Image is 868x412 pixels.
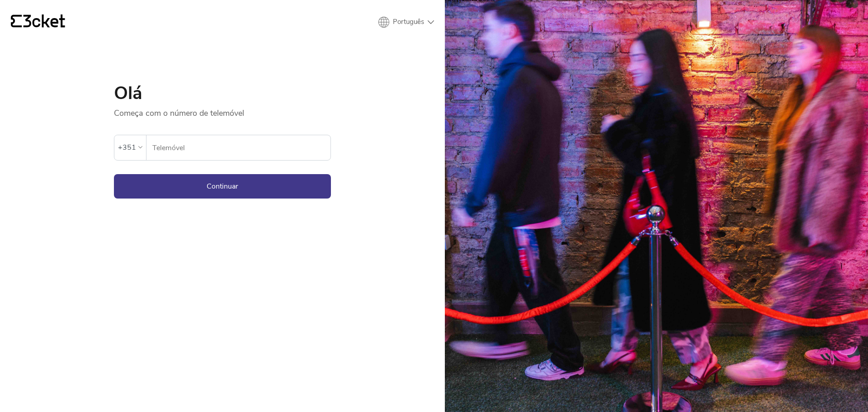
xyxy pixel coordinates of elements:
h1: Olá [114,84,331,102]
input: Telemóvel [152,135,330,160]
g: {' '} [11,15,22,28]
a: {' '} [11,14,65,30]
div: +351 [118,141,136,154]
button: Continuar [114,174,331,199]
p: Começa com o número de telemóvel [114,102,331,118]
label: Telemóvel [146,135,330,161]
